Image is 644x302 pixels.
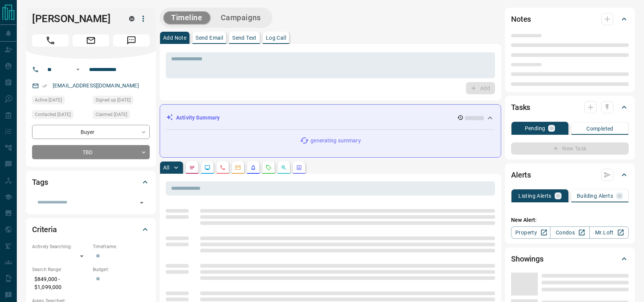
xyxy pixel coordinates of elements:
span: Email [73,34,109,47]
button: Open [73,65,83,74]
div: Tags [32,173,150,191]
p: Add Note [163,35,186,40]
button: Open [136,197,147,208]
div: Activity Summary [166,111,495,125]
h2: Notes [511,13,531,25]
div: Showings [511,250,629,268]
p: Completed [586,126,613,131]
div: Criteria [32,220,150,239]
h2: Showings [511,253,544,265]
h2: Alerts [511,169,531,181]
p: Actively Searching: [32,243,89,250]
p: Search Range: [32,266,89,273]
h2: Tasks [511,101,530,113]
p: Send Email [196,35,223,40]
p: Listing Alerts [518,193,552,199]
p: $849,000 - $1,099,000 [32,273,89,294]
svg: Email Verified [42,83,47,89]
p: Log Call [266,35,286,40]
div: Thu Aug 14 2025 [32,110,89,121]
div: TBD [32,145,150,159]
p: All [163,165,169,170]
span: Claimed [DATE] [95,111,127,118]
h1: [PERSON_NAME] [32,13,118,25]
p: generating summary [311,137,361,145]
p: Budget: [93,266,150,273]
a: Property [511,226,550,239]
span: Active [DATE] [35,96,62,104]
p: Timeframe: [93,243,150,250]
button: Campaigns [213,11,269,24]
div: Fri Aug 15 2025 [32,96,89,107]
p: Send Text [232,35,257,40]
a: [EMAIL_ADDRESS][DOMAIN_NAME] [53,82,139,89]
span: Contacted [DATE] [35,111,71,118]
div: Buyer [32,125,150,139]
span: Signed up [DATE] [95,96,131,104]
svg: Agent Actions [296,165,302,171]
div: Thu Aug 14 2025 [93,110,150,121]
svg: Notes [189,165,195,171]
button: Timeline [163,11,210,24]
svg: Listing Alerts [250,165,256,171]
svg: Lead Browsing Activity [204,165,210,171]
div: Notes [511,10,629,28]
div: mrloft.ca [129,16,134,21]
p: Building Alerts [577,193,613,199]
p: Activity Summary [176,114,220,122]
svg: Requests [265,165,272,171]
span: Message [113,34,150,47]
p: New Alert: [511,216,629,224]
h2: Criteria [32,223,57,236]
div: Alerts [511,166,629,184]
svg: Emails [235,165,241,171]
p: Pending [525,126,545,131]
span: Call [32,34,69,47]
svg: Opportunities [281,165,287,171]
div: Tasks [511,98,629,116]
svg: Calls [220,165,226,171]
a: Condos [550,226,589,239]
a: Mr.Loft [589,226,629,239]
h2: Tags [32,176,48,188]
div: Thu Aug 14 2025 [93,96,150,107]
